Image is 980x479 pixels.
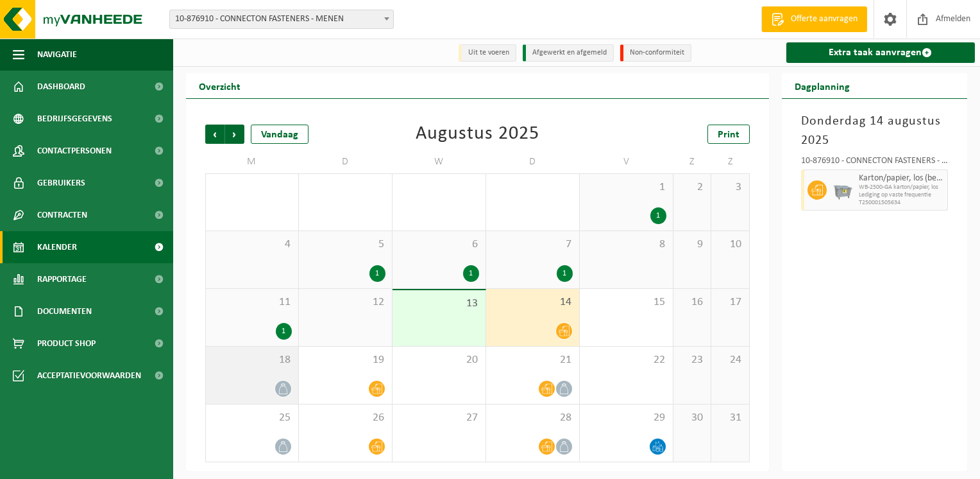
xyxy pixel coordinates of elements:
[37,39,77,71] span: Navigatie
[37,135,112,167] span: Contactpersonen
[169,10,394,29] span: 10-876910 - CONNECTON FASTENERS - MENEN
[718,180,742,195] span: 3
[37,360,141,392] span: Acceptatievoorwaarden
[801,157,949,170] div: 10-876910 - CONNECTON FASTENERS - MENEN
[299,150,393,173] td: D
[620,44,691,62] li: Non-conformiteit
[205,150,299,173] td: M
[586,353,666,367] span: 22
[37,167,85,199] span: Gebruikers
[486,150,580,173] td: D
[586,411,666,425] span: 29
[586,180,666,195] span: 1
[37,103,112,135] span: Bedrijfsgegevens
[718,295,742,309] span: 17
[37,199,87,231] span: Contracten
[586,238,666,252] span: 8
[707,125,750,144] a: Print
[186,73,253,98] h2: Overzicht
[463,265,479,282] div: 1
[718,238,742,252] span: 10
[37,231,77,263] span: Kalender
[786,42,976,63] a: Extra taak aanvragen
[523,44,614,62] li: Afgewerkt en afgemeld
[493,238,573,252] span: 7
[251,125,308,144] div: Vandaag
[37,71,85,103] span: Dashboard
[586,295,666,309] span: 15
[305,411,385,425] span: 26
[416,125,539,144] div: Augustus 2025
[212,295,292,309] span: 11
[399,411,479,425] span: 27
[650,207,666,224] div: 1
[859,191,945,199] span: Lediging op vaste frequentie
[369,265,385,282] div: 1
[493,411,573,425] span: 28
[393,150,486,173] td: W
[399,238,479,252] span: 6
[859,173,945,184] span: Karton/papier, los (bedrijven)
[212,353,292,367] span: 18
[718,130,739,140] span: Print
[680,411,704,425] span: 30
[801,112,949,150] h3: Donderdag 14 augustus 2025
[833,180,852,200] img: WB-2500-GAL-GY-01
[399,353,479,367] span: 20
[399,297,479,311] span: 13
[305,295,385,309] span: 12
[859,199,945,207] span: T250001505634
[225,125,244,144] span: Volgende
[718,353,742,367] span: 24
[859,184,945,191] span: WB-2500-GA karton/papier, los
[788,13,861,26] span: Offerte aanvragen
[673,150,711,173] td: Z
[170,10,393,28] span: 10-876910 - CONNECTON FASTENERS - MENEN
[557,265,573,282] div: 1
[680,295,704,309] span: 16
[493,295,573,309] span: 14
[212,411,292,425] span: 25
[37,327,96,360] span: Product Shop
[761,6,867,32] a: Offerte aanvragen
[459,44,516,62] li: Uit te voeren
[718,411,742,425] span: 31
[711,150,749,173] td: Z
[680,238,704,252] span: 9
[680,180,704,195] span: 2
[305,353,385,367] span: 19
[305,238,385,252] span: 5
[37,263,87,295] span: Rapportage
[205,125,224,144] span: Vorige
[276,323,292,340] div: 1
[782,73,863,98] h2: Dagplanning
[580,150,673,173] td: V
[37,295,92,327] span: Documenten
[493,353,573,367] span: 21
[212,238,292,252] span: 4
[680,353,704,367] span: 23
